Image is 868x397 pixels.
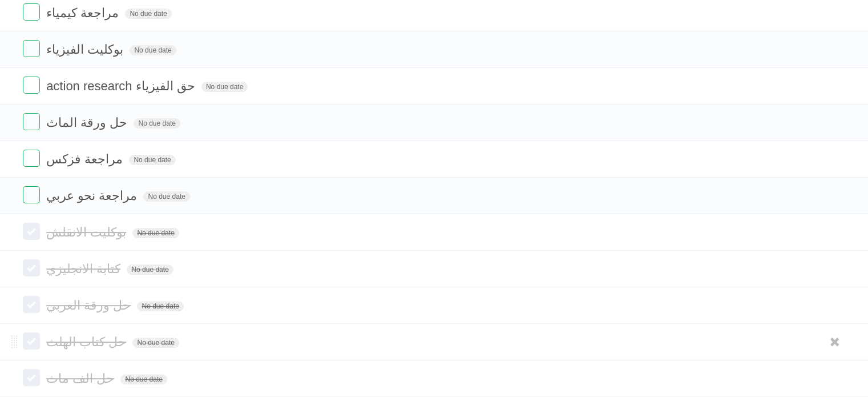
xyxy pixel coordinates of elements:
label: Done [23,77,40,94]
label: Done [23,296,40,313]
label: Done [23,3,40,21]
span: حل الف ماث [46,371,117,386]
span: No due date [132,338,179,348]
span: مراجعة كيمياء [46,6,122,20]
label: Done [23,369,40,386]
span: بوكليت الفيزياء [46,42,126,57]
span: No due date [125,9,171,19]
span: كتابة الانجليزي [46,262,123,276]
span: No due date [134,118,180,129]
span: No due date [201,82,248,92]
span: No due date [129,155,175,165]
label: Done [23,259,40,276]
span: حل ورقة الماث [46,115,130,130]
span: action research حق الفيزياء [46,79,198,93]
label: Done [23,113,40,130]
span: No due date [130,45,176,55]
span: No due date [120,374,167,384]
span: No due date [127,264,173,275]
span: مراجعة فزكس [46,152,126,166]
span: No due date [132,228,179,238]
label: Done [23,150,40,167]
label: Done [23,223,40,240]
label: Done [23,332,40,350]
label: Done [23,40,40,57]
span: مراجعة نحو عربي [46,189,140,203]
span: No due date [137,301,183,311]
span: حل كتاب الهلث [46,335,129,349]
span: بوكليت الانقلش [46,225,129,239]
span: No due date [143,191,189,202]
span: حل ورقة العربي [46,298,134,312]
label: Done [23,186,40,203]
